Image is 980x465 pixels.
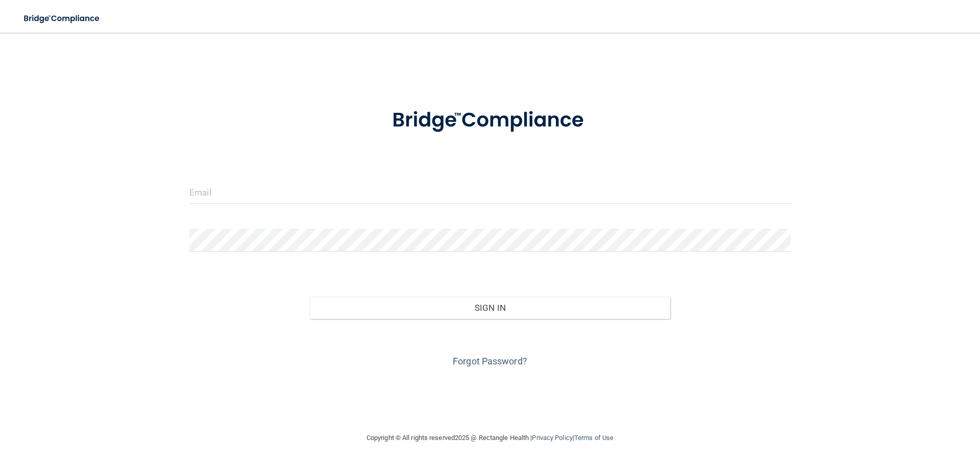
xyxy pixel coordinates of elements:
[453,356,527,366] a: Forgot Password?
[310,297,671,319] button: Sign In
[15,8,109,29] img: bridge_compliance_login_screen.278c3ca4.svg
[189,181,791,204] input: Email
[304,422,676,454] div: Copyright © All rights reserved 2025 @ Rectangle Health | |
[371,94,609,147] img: bridge_compliance_login_screen.278c3ca4.svg
[574,434,614,442] a: Terms of Use
[532,434,572,442] a: Privacy Policy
